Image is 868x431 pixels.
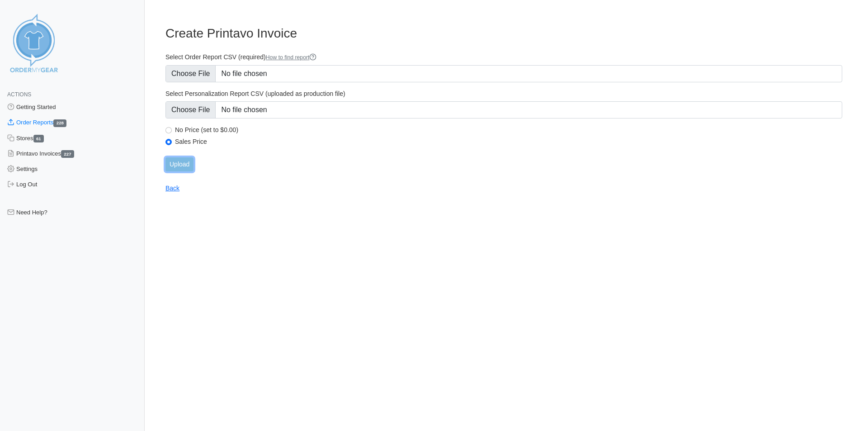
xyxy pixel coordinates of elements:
span: 228 [53,119,66,127]
a: Back [165,185,179,192]
label: No Price (set to $0.00) [175,126,842,134]
a: How to find report [266,54,317,61]
label: Sales Price [175,137,842,146]
span: Actions [7,91,31,98]
h3: Create Printavo Invoice [165,26,842,41]
label: Select Order Report CSV (required) [165,53,842,62]
span: 227 [61,150,74,158]
input: Upload [165,157,193,171]
span: 61 [33,135,44,142]
label: Select Personalization Report CSV (uploaded as production file) [165,90,842,98]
